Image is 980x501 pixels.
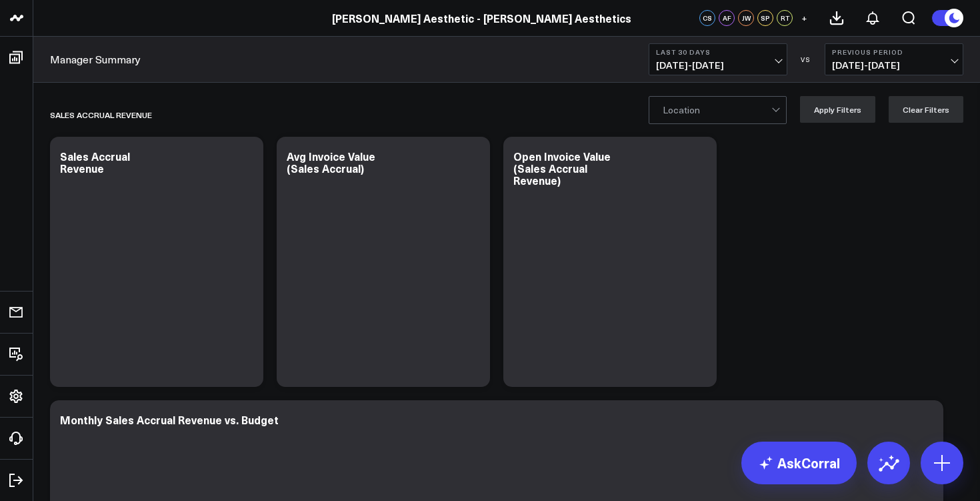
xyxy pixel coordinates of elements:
[649,43,787,75] button: Last 30 Days[DATE]-[DATE]
[60,149,130,175] div: Sales Accrual Revenue
[656,48,780,56] b: Last 30 Days
[794,55,818,63] div: VS
[832,48,956,56] b: Previous Period
[50,99,152,130] div: Sales Accrual Revenue
[719,10,735,26] div: AF
[801,13,807,23] span: +
[777,10,793,26] div: RT
[513,149,611,187] div: Open Invoice Value (Sales Accrual Revenue)
[60,412,279,427] div: Monthly Sales Accrual Revenue vs. Budget
[699,10,715,26] div: CS
[287,149,375,175] div: Avg Invoice Value (Sales Accrual)
[889,96,963,123] button: Clear Filters
[656,60,780,71] span: [DATE] - [DATE]
[825,43,963,75] button: Previous Period[DATE]-[DATE]
[800,96,875,123] button: Apply Filters
[50,52,141,67] a: Manager Summary
[757,10,773,26] div: SP
[738,10,754,26] div: JW
[741,442,857,484] a: AskCorral
[796,10,812,26] button: +
[832,60,956,71] span: [DATE] - [DATE]
[332,11,631,25] a: [PERSON_NAME] Aesthetic - [PERSON_NAME] Aesthetics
